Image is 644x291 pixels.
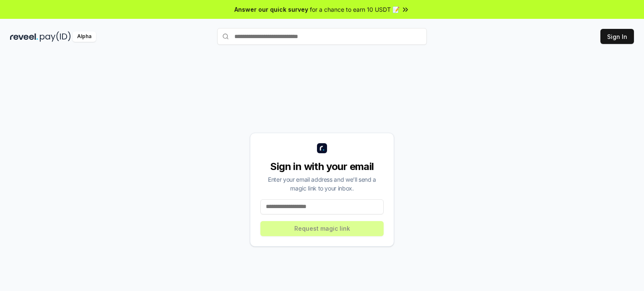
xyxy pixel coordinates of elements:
span: for a chance to earn 10 USDT 📝 [310,5,400,14]
div: Alpha [73,31,96,42]
button: Sign In [600,29,634,44]
img: logo_small [317,143,327,153]
img: pay_id [40,31,71,42]
div: Sign in with your email [260,160,384,173]
div: Enter your email address and we’ll send a magic link to your inbox. [260,175,384,193]
span: Answer our quick survey [234,5,308,14]
img: reveel_dark [10,31,38,42]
